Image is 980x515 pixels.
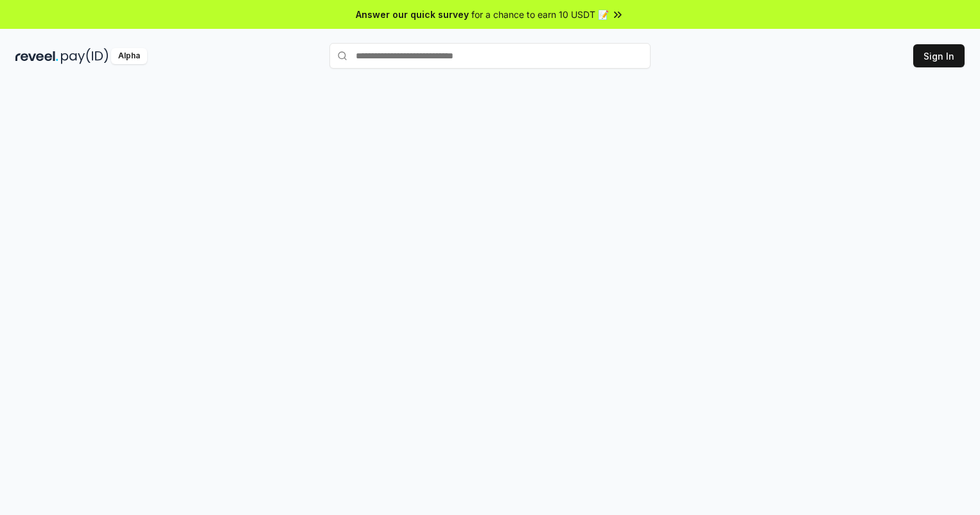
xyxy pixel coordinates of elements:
img: reveel_dark [15,48,58,64]
span: Answer our quick survey [356,8,469,21]
span: for a chance to earn 10 USDT 📝 [471,8,609,21]
button: Sign In [913,44,965,67]
img: pay_id [61,48,109,64]
div: Alpha [111,48,147,64]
